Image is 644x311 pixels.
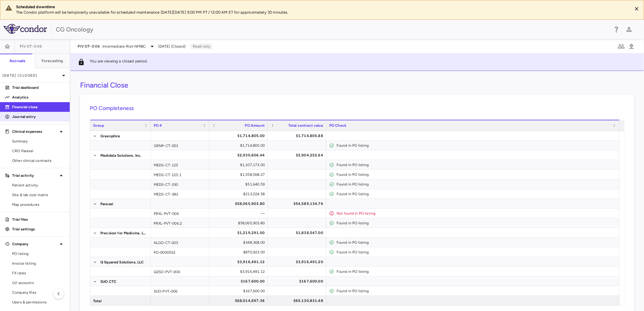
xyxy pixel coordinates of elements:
div: $167,600.00 [215,286,265,296]
span: Greenphire [100,131,120,141]
div: $68,014,697.36 [215,296,265,306]
div: Found in PO listing [337,170,616,179]
span: PO listing [12,251,65,256]
div: CG Oncology [56,25,609,34]
div: Not found in PO listing [337,209,616,218]
p: Trial activity [12,173,58,178]
img: logo-full-SnFGN8VE.png [4,24,47,34]
div: $2,930,606.44 [215,150,265,160]
div: MEDS-CT-125 [151,160,209,169]
div: $1,107,173.00 [215,160,265,170]
div: $1,558,568.27 [215,170,265,179]
p: Trial settings [12,226,65,232]
div: GRNP-CT-001 [151,141,209,150]
div: Found in PO listing [337,179,616,189]
span: Precision for Medicine, LLC [100,228,147,238]
span: PO Amount [245,123,265,128]
span: Other clinical contracts [12,158,65,163]
div: Found in PO listing [337,286,616,296]
p: Clinical expenses [12,129,58,134]
span: FX rates [12,270,65,276]
span: Total [93,296,102,306]
div: $3,916,491.12 [215,267,265,276]
div: PRXL-PVT-006 [151,209,209,218]
div: PO-0000552 [151,247,209,257]
div: $167,600.00 [273,276,323,286]
div: $1,219,291.00 [215,228,265,238]
div: Found in PO listing [337,189,616,199]
div: $1,714,805.00 [215,141,265,150]
span: Patient activity [12,182,65,188]
span: Site & lab cost matrix [12,192,65,198]
div: $65,130,831.48 [273,296,323,306]
h6: Forecasting [42,58,63,64]
div: $167,600.00 [215,276,265,286]
div: $58,065,903.80 [215,199,265,209]
div: Found in PO listing [337,141,616,150]
div: MEDS-CT-125.1 [151,170,209,179]
h6: Accruals [9,58,25,64]
div: Scheduled downtime [16,4,627,10]
span: Medidata Solutions, Inc. [100,151,142,160]
p: Company [12,241,58,247]
h6: PO Completeness [90,104,625,112]
div: SUO-PVT-006 [151,286,209,296]
span: PO Check [329,123,346,128]
div: $3,916,491.12 [215,257,265,267]
p: Financial close [12,104,65,110]
span: Intermediate-Risk NMIBC [102,44,146,49]
p: Trial files [12,217,65,222]
div: $54,589,134.76 [273,199,323,209]
div: Found in PO listing [337,267,616,276]
div: Q2SO-PVT-006 [151,267,209,276]
div: $3,916,491.20 [273,257,323,267]
div: Found in PO listing [337,218,616,228]
div: MEDS-CT-383 [151,189,209,199]
p: Read-only [190,44,213,49]
span: PIVOT-006 [20,44,42,49]
div: — [215,209,265,218]
span: [DATE] (Closed) [158,44,186,49]
h3: Financial Close [80,81,128,90]
div: $1,838,547.00 [273,228,323,238]
p: You are viewing a closed period. [90,59,148,66]
p: Analytics [12,95,65,100]
span: Group [93,123,104,128]
span: Map procedures [12,202,65,207]
span: Parexel [100,199,113,209]
span: G/l accounts [12,280,65,286]
div: $348,368.00 [215,238,265,247]
p: Trial dashboard [12,85,65,90]
span: Q Squared Solutions, LLC [100,257,144,267]
p: Journal entry [12,114,65,119]
div: Found in PO listing [337,238,616,247]
span: Company files [12,290,65,295]
div: $1,714,805.88 [273,131,323,141]
div: $213,224.58 [215,189,265,199]
div: ALGO-CT-003 [151,238,209,247]
span: Users & permissions [12,299,65,305]
div: Found in PO listing [337,160,616,170]
span: PIVOT-006 [78,44,100,49]
span: SUO CTC [100,277,116,286]
span: Invoice listing [12,261,65,266]
span: Summary [12,139,65,144]
span: CRO Parexel [12,148,65,154]
p: [DATE] (Closed) [2,73,60,78]
span: PO # [154,123,162,128]
div: $58,065,903.80 [215,218,265,228]
div: Found in PO listing [337,247,616,257]
div: $2,904,252.64 [273,150,323,160]
button: Close [632,4,641,13]
div: $51,640.59 [215,179,265,189]
p: The Condor platform will be temporarily unavailable for scheduled maintenance [DATE][DATE] 9:00 P... [16,10,627,15]
div: $1,714,805.00 [215,131,265,141]
div: $870,923.00 [215,247,265,257]
span: Total contract value [288,123,323,128]
div: PRXL-PVT-006.2 [151,218,209,228]
div: MEDS-CT-330 [151,179,209,189]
